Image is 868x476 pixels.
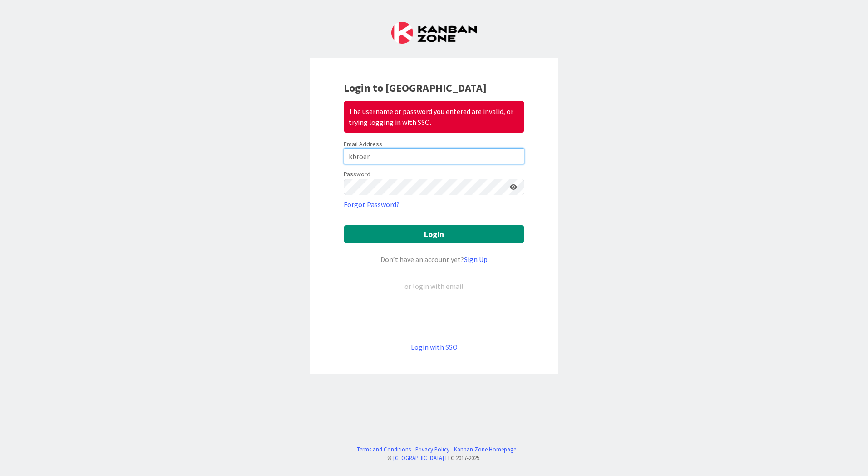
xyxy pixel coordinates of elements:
a: [GEOGRAPHIC_DATA] [393,454,444,461]
div: or login with email [402,281,466,292]
a: Kanban Zone Homepage [454,445,516,454]
div: Don’t have an account yet? [344,254,524,265]
a: Sign Up [464,255,488,264]
label: Email Address [344,140,382,148]
b: Login to [GEOGRAPHIC_DATA] [344,81,487,95]
a: Login with SSO [411,342,458,352]
div: The username or password you entered are invalid, or trying logging in with SSO. [344,101,524,133]
div: © LLC 2017- 2025 . [352,454,516,462]
button: Login [344,225,524,243]
label: Password [344,169,370,179]
a: Terms and Conditions [357,445,411,454]
a: Forgot Password? [344,199,399,210]
img: Kanban Zone [391,22,477,44]
a: Privacy Policy [415,445,449,454]
iframe: Knop Inloggen met Google [339,307,529,327]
